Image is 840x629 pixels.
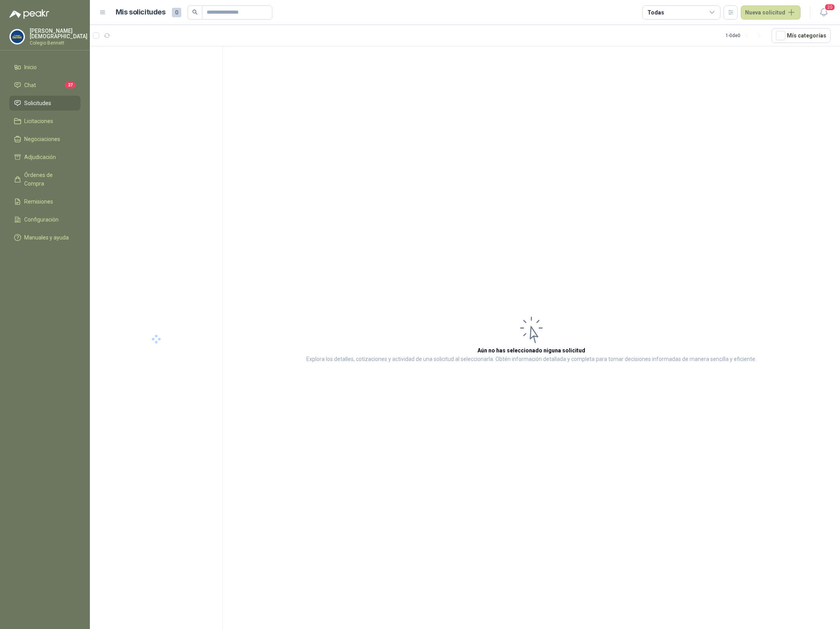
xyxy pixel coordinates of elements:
[24,233,69,242] span: Manuales y ayuda
[24,171,73,188] span: Órdenes de Compra
[9,9,49,19] img: Logo peakr
[9,150,80,164] a: Adjudicación
[30,28,88,39] p: [PERSON_NAME] [DEMOGRAPHIC_DATA]
[726,29,765,42] div: 1 - 0 de 0
[817,5,831,20] button: 20
[24,63,37,71] span: Inicio
[9,194,80,209] a: Remisiones
[9,132,80,147] a: Negociaciones
[9,114,80,129] a: Licitaciones
[30,41,88,45] p: Colegio Bennett
[24,197,53,206] span: Remisiones
[741,5,801,20] button: Nueva solicitud
[24,153,56,161] span: Adjudicación
[116,7,166,18] h1: Mis solicitudes
[477,346,585,355] h3: Aún no has seleccionado niguna solicitud
[772,28,831,43] button: Mís categorías
[306,355,756,364] p: Explora los detalles, cotizaciones y actividad de una solicitud al seleccionarla. Obtén informaci...
[172,8,181,17] span: 0
[9,60,80,75] a: Inicio
[65,82,76,88] span: 27
[24,135,60,143] span: Negociaciones
[647,8,664,17] div: Todas
[24,117,53,125] span: Licitaciones
[9,168,80,191] a: Órdenes de Compra
[24,81,36,89] span: Chat
[9,230,80,245] a: Manuales y ayuda
[24,215,59,224] span: Configuración
[192,9,198,15] span: search
[9,78,80,93] a: Chat27
[24,99,51,107] span: Solicitudes
[9,212,80,227] a: Configuración
[824,4,835,11] span: 20
[9,96,80,111] a: Solicitudes
[10,29,25,44] img: Company Logo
